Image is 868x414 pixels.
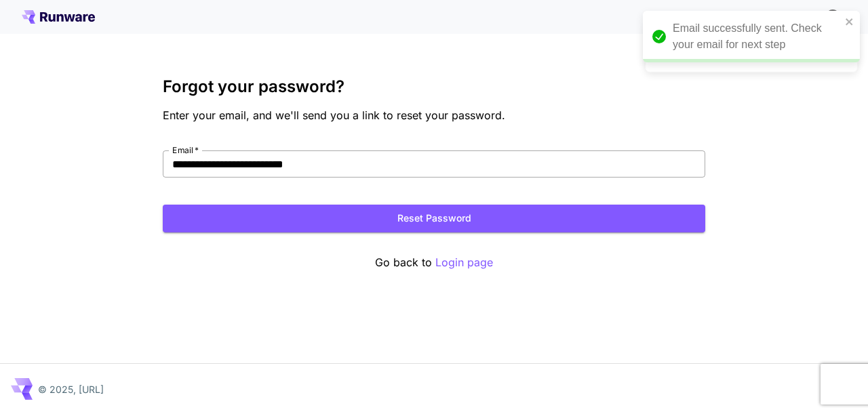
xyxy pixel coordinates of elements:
[172,144,199,156] label: Email
[435,254,493,271] button: Login page
[819,3,846,30] button: In order to qualify for free credit, you need to sign up with a business email address and click ...
[673,20,841,53] div: Email successfully sent. Check your email for next step
[163,107,705,123] p: Enter your email, and we'll send you a link to reset your password.
[845,16,854,27] button: close
[163,205,705,232] button: Reset Password
[163,254,705,271] p: Go back to
[163,77,705,96] h3: Forgot your password?
[38,382,104,396] p: © 2025, [URL]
